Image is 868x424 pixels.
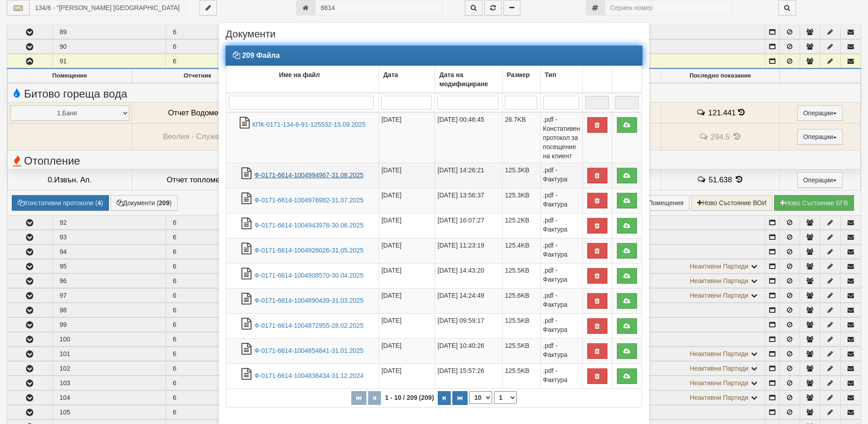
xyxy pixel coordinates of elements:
button: Следваща страница [438,391,451,405]
tr: Ф-0171-6614-1004838434-31.12.2024.pdf - Фактура [226,363,642,388]
td: [DATE] 11:23:19 [435,238,503,263]
button: Първа страница [351,391,366,405]
tr: Ф-0171-6614-1004943978-30.06.2025.pdf - Фактура [226,213,642,238]
td: [DATE] 16:07:27 [435,213,503,238]
td: Дата: No sort applied, activate to apply an ascending sort [379,66,435,93]
button: Предишна страница [368,391,381,405]
tr: Ф-0171-6614-1004908570-30.04.2025.pdf - Фактура [226,263,642,288]
span: Документи [226,30,276,46]
td: : No sort applied, activate to apply an ascending sort [582,66,612,93]
td: .pdf - Фактура [540,213,582,238]
a: Ф-0171-6614-1004908570-30.04.2025 [254,272,364,279]
b: Тип [545,71,556,78]
b: Размер [507,71,529,78]
select: Брой редове на страница [469,391,492,404]
td: [DATE] 15:57:26 [435,363,503,388]
td: 125.5KB [503,313,540,338]
td: Тип: No sort applied, activate to apply an ascending sort [540,66,582,93]
tr: Ф-0171-6614-1004872955-28.02.2025.pdf - Фактура [226,313,642,338]
a: Ф-0171-6614-1004943978-30.06.2025 [254,222,364,229]
tr: Ф-0171-6614-1004890439-31.03.2025.pdf - Фактура [226,288,642,313]
td: Дата на модифициране: No sort applied, activate to apply an ascending sort [435,66,503,93]
b: Име на файл [279,71,320,78]
a: Ф-0171-6614-1004838434-31.12.2024 [254,372,364,379]
td: .pdf - Фактура [540,288,582,313]
td: [DATE] [379,288,435,313]
tr: Ф-0171-6614-1004976982-31.07.2025.pdf - Фактура [226,188,642,213]
td: [DATE] 13:56:37 [435,188,503,213]
button: Последна страница [452,391,467,405]
td: : No sort applied, activate to apply an ascending sort [612,66,642,93]
td: 125.5KB [503,363,540,388]
span: 1 - 10 / 209 (209) [383,394,436,401]
td: [DATE] 09:59:17 [435,313,503,338]
td: [DATE] [379,163,435,188]
td: .pdf - Фактура [540,338,582,363]
td: 125.6KB [503,288,540,313]
td: .pdf - Фактура [540,363,582,388]
tr: Ф-0171-6614-1004854841-31.01.2025.pdf - Фактура [226,338,642,363]
strong: 209 Файла [242,52,280,59]
td: Име на файл: No sort applied, activate to apply an ascending sort [226,66,379,93]
a: Ф-0171-6614-1004994967-31.08.2025 [254,171,364,179]
td: [DATE] [379,112,435,163]
tr: КПК-0171-134-6-91-125532-15.09.2025.pdf - Констативен протокол за посещение на клиент [226,112,642,163]
td: Размер: No sort applied, activate to apply an ascending sort [503,66,540,93]
td: .pdf - Фактура [540,238,582,263]
td: .pdf - Фактура [540,263,582,288]
td: [DATE] [379,313,435,338]
td: 125.2KB [503,213,540,238]
td: [DATE] 14:26:21 [435,163,503,188]
td: [DATE] [379,188,435,213]
td: .pdf - Фактура [540,163,582,188]
a: Ф-0171-6614-1004872955-28.02.2025 [254,322,364,329]
td: 125.3KB [503,163,540,188]
td: [DATE] 10:40:26 [435,338,503,363]
td: 125.5KB [503,338,540,363]
b: Дата [383,71,398,78]
td: [DATE] 00:46:45 [435,112,503,163]
a: Ф-0171-6614-1004976982-31.07.2025 [254,196,364,204]
td: [DATE] [379,263,435,288]
td: [DATE] 14:24:49 [435,288,503,313]
td: [DATE] [379,363,435,388]
td: .pdf - Констативен протокол за посещение на клиент [540,112,582,163]
td: 125.4KB [503,238,540,263]
select: Страница номер [494,391,517,404]
tr: Ф-0171-6614-1004994967-31.08.2025.pdf - Фактура [226,163,642,188]
tr: Ф-0171-6614-1004926026-31.05.2025.pdf - Фактура [226,238,642,263]
td: [DATE] [379,238,435,263]
a: Ф-0171-6614-1004890439-31.03.2025 [254,297,364,304]
td: .pdf - Фактура [540,188,582,213]
td: .pdf - Фактура [540,313,582,338]
a: Ф-0171-6614-1004926026-31.05.2025 [254,247,364,254]
td: 26.7KB [503,112,540,163]
td: [DATE] 14:43:20 [435,263,503,288]
b: Дата на модифициране [439,71,488,88]
td: 125.5KB [503,263,540,288]
td: 125.3KB [503,188,540,213]
a: КПК-0171-134-6-91-125532-15.09.2025 [252,121,366,128]
a: Ф-0171-6614-1004854841-31.01.2025 [254,347,364,354]
td: [DATE] [379,213,435,238]
td: [DATE] [379,338,435,363]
